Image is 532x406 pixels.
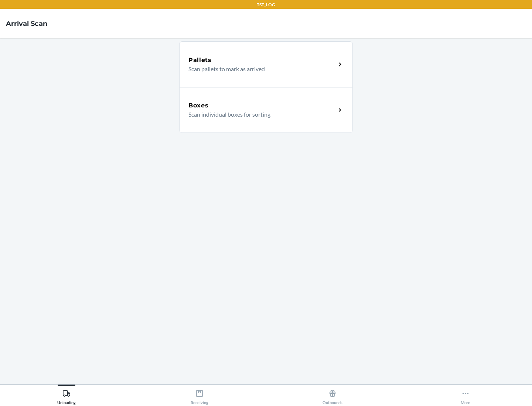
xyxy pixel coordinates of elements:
a: PalletsScan pallets to mark as arrived [179,41,353,87]
div: Receiving [191,386,208,405]
p: Scan pallets to mark as arrived [188,65,330,73]
h5: Boxes [188,101,209,110]
button: Outbounds [266,385,399,405]
h5: Pallets [188,56,212,65]
a: BoxesScan individual boxes for sorting [179,87,353,133]
div: Unloading [57,386,76,405]
p: Scan individual boxes for sorting [188,110,330,119]
div: More [461,386,470,405]
div: Outbounds [323,386,342,405]
h4: Arrival Scan [6,19,47,28]
button: More [399,385,532,405]
button: Receiving [133,385,266,405]
p: TST_LOG [257,1,275,8]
